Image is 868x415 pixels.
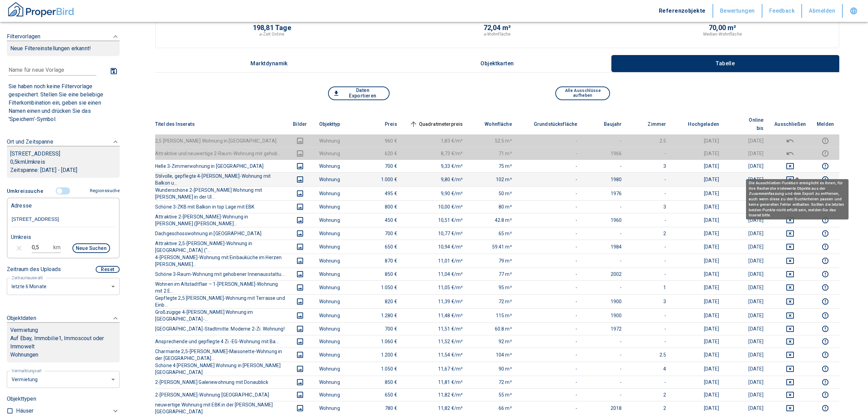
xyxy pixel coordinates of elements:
[703,31,742,37] p: Median-Wohnfläche
[7,185,120,295] div: FiltervorlagenNeue Filtereinstellungen erkannt!
[627,280,672,294] td: 1
[672,254,724,268] td: [DATE]
[468,186,517,200] td: 50 m²
[517,240,583,254] td: -
[7,26,120,63] div: FiltervorlagenNeue Filtereinstellungen erkannt!
[155,348,286,362] th: Charmante 2,5-[PERSON_NAME]-Maisonette-Wohnung in der [GEOGRAPHIC_DATA]...
[627,186,672,200] td: -
[817,325,834,333] button: report this listing
[474,120,512,128] span: Wohnfläche
[155,294,286,308] th: Gepflegte 2,5 [PERSON_NAME]-Wohnung mit Terrasse und Einb...
[155,308,286,322] th: Großzügige 4-[PERSON_NAME] Wohnung im [GEOGRAPHIC_DATA]-...
[627,213,672,227] td: -
[292,137,308,145] button: images
[627,240,672,254] td: -
[774,149,806,158] button: deselect this listing
[583,134,627,147] td: -
[817,137,834,145] button: report this listing
[155,172,286,186] th: Stilvolle, gepflegte 4-[PERSON_NAME]-Wohnung mit Balkon u...
[292,283,308,292] button: images
[817,229,834,238] button: report this listing
[155,268,286,280] th: Schöne 3-Raum-Wohnung mit gehobener Innenausstattu...
[583,186,627,200] td: 1976
[358,147,403,160] td: 620 €
[468,322,517,335] td: 60.8 m²
[672,280,724,294] td: [DATE]
[774,229,806,238] button: deselect this listing
[10,150,116,158] p: [STREET_ADDRESS]
[672,186,724,200] td: [DATE]
[724,200,769,213] td: [DATE]
[517,335,583,348] td: -
[314,294,358,308] td: Wohnung
[817,216,834,224] button: report this listing
[7,63,120,125] div: FiltervorlagenNeue Filtereinstellungen erkannt!
[7,265,61,273] p: Zeitraum des Uploads
[358,348,403,362] td: 1.200 €
[817,378,834,386] button: report this listing
[517,160,583,172] td: -
[358,322,403,335] td: 700 €
[817,283,834,292] button: report this listing
[517,348,583,362] td: -
[292,162,308,170] button: images
[11,202,32,210] p: Adresse
[517,134,583,147] td: -
[403,186,469,200] td: 9,90 €/m²
[468,147,517,160] td: 71 m²
[583,280,627,294] td: -
[672,160,724,172] td: [DATE]
[517,268,583,280] td: -
[555,86,610,100] button: Alle Ausschlüsse aufheben
[314,213,358,227] td: Wohnung
[155,362,286,376] th: Schöne 4 [PERSON_NAME] Wohnung in [PERSON_NAME] [GEOGRAPHIC_DATA]
[7,307,120,369] div: ObjektdatenVermietungAuf Ebay, Immobilie1, Immoscout oder ImmoweltWohnungen
[87,185,120,197] button: Regionssuche
[292,311,308,320] button: images
[314,335,358,348] td: Wohnung
[155,200,286,213] th: Schöne 3-ZKB mit Balkon in top Lage mit EBK
[517,254,583,268] td: -
[627,227,672,240] td: 2
[583,240,627,254] td: 1984
[468,254,517,268] td: 79 m²
[292,365,308,373] button: images
[708,61,742,67] p: Tabelle
[583,172,627,186] td: 1980
[724,147,769,160] td: [DATE]
[593,120,622,128] span: Baujahr
[358,294,403,308] td: 820 €
[292,351,308,359] button: images
[358,254,403,268] td: 870 €
[769,114,811,135] th: Ausschließen
[155,147,286,160] th: Attraktive und neuwertige 2-Raum-Wohnung mit gehob...
[155,186,286,200] th: Wunderschöne 2-[PERSON_NAME] Wohnung mit [PERSON_NAME] in der Ul...
[314,322,358,335] td: Wohnung
[774,297,806,306] button: deselect this listing
[627,160,672,172] td: 3
[627,200,672,213] td: 3
[155,213,286,227] th: Attraktive 2-[PERSON_NAME]-Wohnung in [PERSON_NAME] ([PERSON_NAME]...
[817,365,834,373] button: report this listing
[7,185,46,198] button: Umkreissuche
[468,294,517,308] td: 72 m²
[292,297,308,306] button: images
[811,114,839,135] th: Melden
[523,120,578,128] span: Grundstücksfläche
[155,134,286,147] th: 2,5 [PERSON_NAME] Wohnung in [GEOGRAPHIC_DATA]
[724,348,769,362] td: [DATE]
[314,348,358,362] td: Wohnung
[817,351,834,359] button: report this listing
[637,120,666,128] span: Zimmer
[652,4,713,18] button: Referenzobjekte
[250,61,288,67] p: Marktdynamik
[292,325,308,333] button: images
[328,86,390,100] button: Daten Exportieren
[774,311,806,320] button: deselect this listing
[817,297,834,306] button: report this listing
[583,160,627,172] td: -
[672,227,724,240] td: [DATE]
[583,213,627,227] td: 1960
[517,147,583,160] td: -
[627,335,672,348] td: -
